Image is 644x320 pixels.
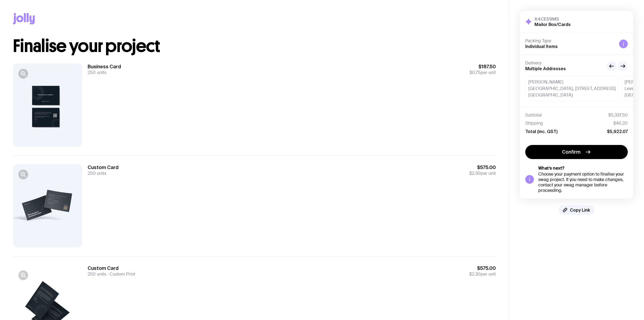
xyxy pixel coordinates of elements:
[559,205,595,215] button: Copy Link
[470,63,496,70] span: $187.50
[13,37,496,55] h1: Finalise your project
[525,129,557,134] span: Total (inc. GST)
[470,70,496,75] span: per unit
[613,121,628,126] span: $46.20
[525,60,602,66] h4: Delivery
[525,112,542,118] span: Subtotal
[88,70,106,75] span: 250 units
[88,63,121,70] h3: Business Card
[534,16,571,22] h3: X4CE59MS
[534,22,571,27] h2: Mailor Box/Cards
[538,166,628,171] h5: What’s next?
[525,76,619,101] div: [PERSON_NAME] [GEOGRAPHIC_DATA], [STREET_ADDRESS] [GEOGRAPHIC_DATA]
[469,271,496,277] span: per unit
[525,66,566,71] span: Multiple Addresses
[570,207,590,213] span: Copy Link
[470,70,481,75] span: $0.75
[469,164,496,171] span: $575.00
[538,172,628,193] div: Choose your payment option to finalise your swag project. If you need to make changes, contact yo...
[106,271,135,277] span: Custom Print
[469,171,496,176] span: per unit
[525,145,628,159] button: Confirm
[88,164,118,171] h3: Custom Card
[88,271,106,277] span: 250 units
[469,271,481,277] span: $2.30
[525,44,558,49] span: Individual Items
[525,121,543,126] span: Shipping
[469,170,481,176] span: $2.30
[88,170,106,176] span: 250 units
[607,129,628,134] span: $5,922.07
[608,112,628,118] span: $5,337.50
[469,265,496,271] span: $575.00
[88,265,135,271] h3: Custom Card
[525,38,615,44] h4: Packing Type
[562,149,580,155] span: Confirm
